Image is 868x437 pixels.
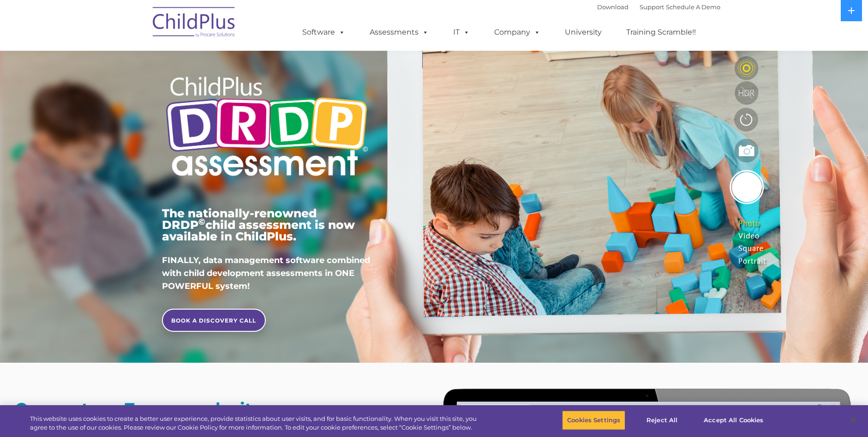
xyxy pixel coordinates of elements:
a: Training Scramble!! [617,23,705,42]
button: Close [843,410,863,430]
span: The nationally-renowned DRDP child assessment is now available in ChildPlus. [162,206,355,243]
a: Schedule A Demo [666,3,720,11]
button: Reject All [633,411,691,430]
a: Support [640,3,664,11]
div: This website uses cookies to create a better user experience, provide statistics about user visit... [30,414,478,432]
a: IT [444,23,479,42]
a: BOOK A DISCOVERY CALL [162,309,266,332]
a: Assessments [360,23,438,42]
img: Copyright - DRDP Logo Light [162,64,371,192]
font: | [597,3,720,11]
button: Accept All Cookies [699,411,768,430]
img: ChildPlus by Procare Solutions [148,0,240,47]
a: Download [597,3,629,11]
strong: One system. Zero complexity. [15,399,265,419]
sup: © [198,216,205,227]
a: University [556,23,611,42]
button: Cookies Settings [562,411,625,430]
a: Company [485,23,550,42]
a: Software [293,23,354,42]
span: FINALLY, data management software combined with child development assessments in ONE POWERFUL sys... [162,255,370,291]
